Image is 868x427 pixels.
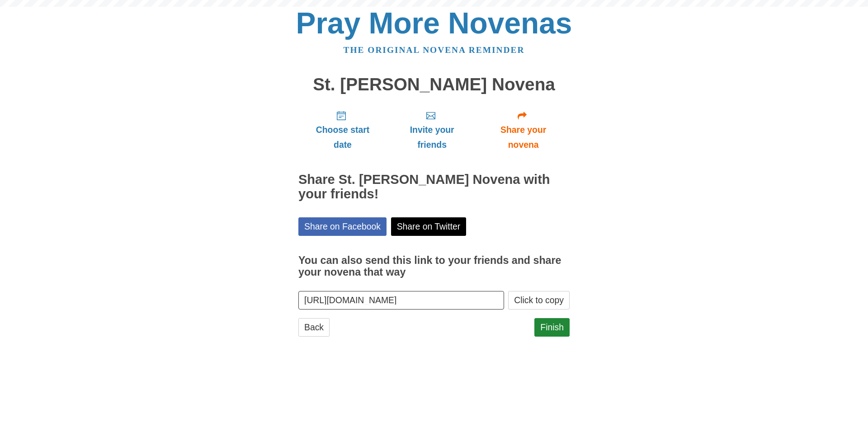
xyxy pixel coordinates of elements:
[387,103,477,157] a: Invite your friends
[344,45,525,55] a: The original novena reminder
[391,217,467,236] a: Share on Twitter
[307,122,378,152] span: Choose start date
[298,255,570,278] h3: You can also send this link to your friends and share your novena that way
[534,318,570,337] a: Finish
[298,173,570,202] h2: Share St. [PERSON_NAME] Novena with your friends!
[298,103,387,157] a: Choose start date
[396,122,468,152] span: Invite your friends
[298,318,330,337] a: Back
[298,217,387,236] a: Share on Facebook
[477,103,570,157] a: Share your novena
[298,75,570,94] h1: St. [PERSON_NAME] Novena
[296,6,572,40] a: Pray More Novenas
[508,291,570,310] button: Click to copy
[486,122,561,152] span: Share your novena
